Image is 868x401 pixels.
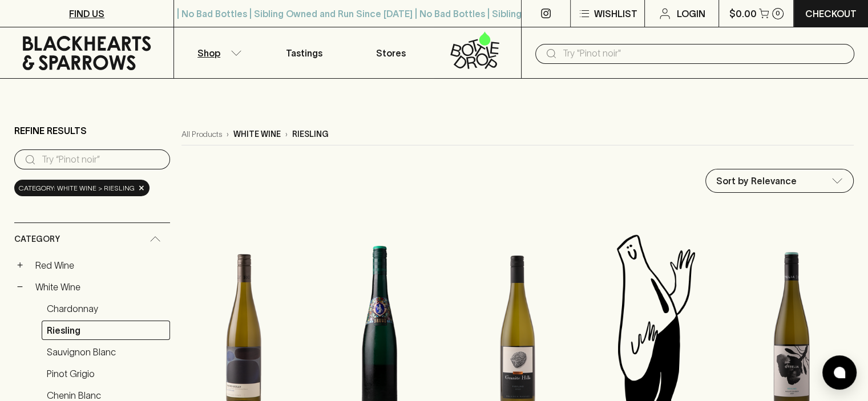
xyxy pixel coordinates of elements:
[805,7,857,21] p: Checkout
[14,232,60,246] span: Category
[285,128,288,140] p: ›
[729,7,757,21] p: $0.00
[19,183,135,194] span: Category: white wine > riesling
[42,364,170,383] a: Pinot Grigio
[348,27,434,78] a: Stores
[676,7,705,21] p: Login
[227,128,229,140] p: ›
[30,277,170,297] a: White Wine
[42,151,161,169] input: Try “Pinot noir”
[14,223,170,256] div: Category
[14,281,26,293] button: −
[261,27,348,78] a: Tastings
[174,27,261,78] button: Shop
[30,256,170,275] a: Red Wine
[14,124,87,137] p: Refine Results
[594,7,637,21] p: Wishlist
[563,44,845,63] input: Try "Pinot noir"
[42,342,170,362] a: Sauvignon Blanc
[14,260,26,271] button: +
[292,128,329,140] p: riesling
[138,182,145,194] span: ×
[197,46,220,60] p: Shop
[376,46,406,60] p: Stores
[233,128,281,140] p: white wine
[776,10,780,17] p: 0
[181,128,222,140] a: All Products
[69,7,104,21] p: FIND US
[706,169,853,192] div: Sort by Relevance
[716,174,797,188] p: Sort by Relevance
[834,367,845,378] img: bubble-icon
[42,299,170,318] a: Chardonnay
[286,46,322,60] p: Tastings
[42,321,170,340] a: Riesling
